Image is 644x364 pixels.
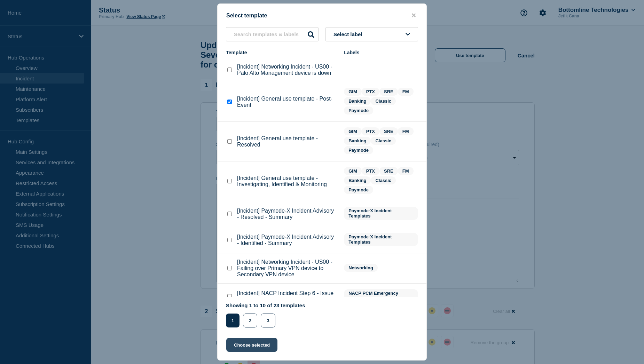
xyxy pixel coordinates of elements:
[344,233,418,246] span: Paymode-X Incident Templates
[344,127,362,135] span: GIM
[410,12,418,19] button: close button
[218,12,426,19] div: Select template
[362,167,379,175] span: PTX
[243,314,257,327] button: 2
[226,338,277,352] button: Choose selected
[226,314,239,327] button: 1
[227,100,232,104] input: [Incident] General use template - Post-Event checkbox
[398,127,414,135] span: FM
[398,88,414,96] span: FM
[227,212,232,216] input: [Incident] Paymode-X Incident Advisory - Resolved - Summary checkbox
[237,175,337,188] p: [Incident] General use template - Investigating, Identified & Monitoring
[227,238,232,242] input: [Incident] Paymode-X Incident Advisory - Identified - Summary checkbox
[344,186,373,194] span: Paymode
[398,167,414,175] span: FM
[344,137,371,145] span: Banking
[344,207,418,220] span: Paymode-X Incident Templates
[371,97,396,105] span: Classic
[227,179,232,183] input: [Incident] General use template - Investigating, Identified & Monitoring checkbox
[379,127,398,135] span: SRE
[237,259,337,278] p: [Incident] Networking Incident - US00 - Failing over Primary VPN device to Secondary VPN device
[379,167,398,175] span: SRE
[371,137,396,145] span: Classic
[344,88,362,96] span: GIM
[344,97,371,105] span: Banking
[362,88,379,96] span: PTX
[227,266,232,270] input: [Incident] Networking Incident - US00 - Failing over Primary VPN device to Secondary VPN device c...
[344,167,362,175] span: GIM
[344,50,418,55] div: Labels
[237,135,337,148] p: [Incident] General use template - Resolved
[344,146,373,154] span: Paymode
[379,88,398,96] span: SRE
[237,234,337,246] p: [Incident] Paymode-X Incident Advisory - Identified - Summary
[344,289,418,302] span: NACP PCM Emergency Notification
[237,96,337,108] p: [Incident] General use template - Post-Event
[261,314,275,327] button: 3
[226,27,319,41] input: Search templates & labels
[237,208,337,220] p: [Incident] Paymode-X Incident Advisory - Resolved - Summary
[237,64,337,76] p: [Incident] Networking Incident - US00 - Palo Alto Management device is down
[344,264,378,272] span: Networking
[325,27,418,41] button: Select label
[227,68,232,72] input: [Incident] Networking Incident - US00 - Palo Alto Management device is down checkbox
[227,139,232,144] input: [Incident] General use template - Resolved checkbox
[237,290,337,303] p: [Incident] NACP Incident Step 6 - Issue Resolved & Closed
[226,50,337,55] div: Template
[344,176,371,184] span: Banking
[333,31,365,37] span: Select label
[344,106,373,114] span: Paymode
[226,302,305,308] p: Showing 1 to 10 of 23 templates
[227,294,232,299] input: [Incident] NACP Incident Step 6 - Issue Resolved & Closed checkbox
[371,176,396,184] span: Classic
[362,127,379,135] span: PTX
